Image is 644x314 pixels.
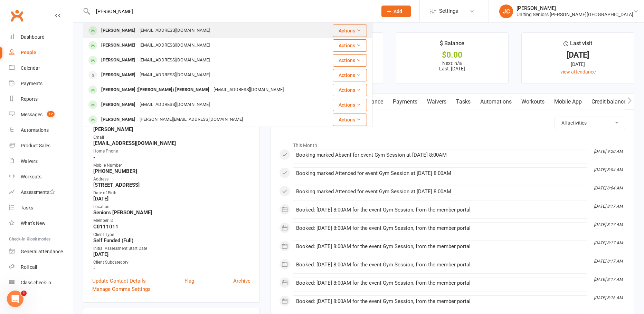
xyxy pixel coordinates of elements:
[21,264,37,270] div: Roll call
[21,34,45,40] div: Dashboard
[93,148,250,155] div: Home Phone
[8,7,26,24] a: Clubworx
[594,259,623,264] i: [DATE] 8:17 AM
[99,55,138,65] div: [PERSON_NAME]
[296,189,584,195] div: Booking marked Attended for event Gym Session at [DATE] 8:00AM
[9,107,73,122] a: Messages 12
[93,265,250,271] strong: -
[93,204,250,210] div: Location
[21,96,38,102] div: Reports
[93,259,250,266] div: Client Subcategory
[594,149,623,154] i: [DATE] 9:20 AM
[21,291,27,296] span: 1
[333,114,367,126] button: Actions
[594,204,623,209] i: [DATE] 8:17 AM
[99,115,138,125] div: [PERSON_NAME]
[296,170,584,176] div: Booking marked Attended for event Gym Session at [DATE] 8:00AM
[9,275,73,291] a: Class kiosk mode
[9,154,73,169] a: Waivers
[93,237,250,244] strong: Self Funded (Full)
[93,162,250,169] div: Mobile Number
[93,140,250,146] strong: [EMAIL_ADDRESS][DOMAIN_NAME]
[451,94,475,110] a: Tasks
[402,51,502,59] div: $0.00
[211,85,286,95] div: [EMAIL_ADDRESS][DOMAIN_NAME]
[93,217,250,224] div: Member ID
[9,60,73,76] a: Calendar
[439,3,458,19] span: Settings
[93,251,250,257] strong: [DATE]
[9,169,73,185] a: Workouts
[9,29,73,45] a: Dashboard
[9,200,73,216] a: Tasks
[333,39,367,52] button: Actions
[333,99,367,111] button: Actions
[296,152,584,158] div: Booking marked Absent for event Gym Session at [DATE] 8:00AM
[560,69,596,75] a: view attendance
[99,70,138,80] div: [PERSON_NAME]
[528,51,628,59] div: [DATE]
[21,205,33,210] div: Tasks
[21,220,46,226] div: What's New
[138,70,212,80] div: [EMAIL_ADDRESS][DOMAIN_NAME]
[184,277,194,285] a: Flag
[528,60,628,68] div: [DATE]
[594,222,623,227] i: [DATE] 8:17 AM
[394,9,402,14] span: Add
[594,167,623,172] i: [DATE] 8:04 AM
[549,94,587,110] a: Mobile App
[9,244,73,259] a: General attendance kiosk mode
[9,76,73,91] a: Payments
[9,185,73,200] a: Assessments
[517,5,633,11] div: [PERSON_NAME]
[594,241,623,245] i: [DATE] 8:17 AM
[499,4,513,18] div: JC
[333,84,367,96] button: Actions
[93,209,250,216] strong: Seniors [PERSON_NAME]
[296,280,584,286] div: Booked: [DATE] 8:00AM for the event Gym Session, from the member portal
[93,126,250,133] strong: [PERSON_NAME]
[91,7,372,16] input: Search...
[21,249,63,254] div: General attendance
[21,143,50,148] div: Product Sales
[233,277,250,285] a: Archive
[92,277,146,285] a: Update Contact Details
[93,168,250,174] strong: [PHONE_NUMBER]
[21,174,41,179] div: Workouts
[93,245,250,252] div: Initial Assessment Start Date
[21,127,49,133] div: Automations
[402,60,502,71] p: Next: n/a Last: [DATE]
[296,207,584,213] div: Booked: [DATE] 8:00AM for the event Gym Session, from the member portal
[21,50,36,55] div: People
[296,262,584,268] div: Booked: [DATE] 8:00AM for the event Gym Session, from the member portal
[138,40,212,50] div: [EMAIL_ADDRESS][DOMAIN_NAME]
[138,100,212,110] div: [EMAIL_ADDRESS][DOMAIN_NAME]
[138,55,212,65] div: [EMAIL_ADDRESS][DOMAIN_NAME]
[587,94,631,110] a: Credit balance
[93,190,250,196] div: Date of Birth
[475,94,517,110] a: Automations
[92,285,151,293] a: Manage Comms Settings
[388,94,422,110] a: Payments
[381,6,411,17] button: Add
[333,54,367,67] button: Actions
[9,138,73,154] a: Product Sales
[99,26,138,36] div: [PERSON_NAME]
[594,295,623,300] i: [DATE] 8:16 AM
[296,225,584,231] div: Booked: [DATE] 8:00AM for the event Gym Session, from the member portal
[21,158,38,164] div: Waivers
[138,26,212,36] div: [EMAIL_ADDRESS][DOMAIN_NAME]
[279,117,625,127] h3: Activity
[21,189,55,195] div: Assessments
[279,138,625,149] li: This Month
[21,65,40,71] div: Calendar
[440,39,464,51] div: $ Balance
[93,182,250,188] strong: [STREET_ADDRESS]
[7,291,23,307] iframe: Intercom live chat
[93,232,250,238] div: Client Type
[93,154,250,160] strong: -
[296,298,584,304] div: Booked: [DATE] 8:00AM for the event Gym Session, from the member portal
[9,91,73,107] a: Reports
[93,196,250,202] strong: [DATE]
[563,39,592,51] div: Last visit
